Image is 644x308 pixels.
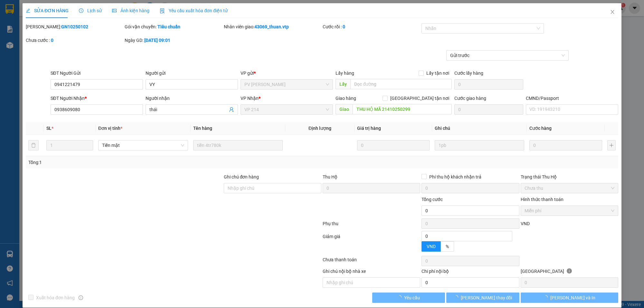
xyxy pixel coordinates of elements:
span: Tên hàng [193,126,212,131]
div: Chưa thanh toán [322,256,421,267]
div: Chưa cước : [26,37,123,44]
span: close [610,9,615,14]
span: Đơn vị tính [98,126,122,131]
div: Người nhận [146,95,238,102]
label: Hình thức thanh toán [521,197,563,202]
input: Dọc đường [353,104,452,114]
span: VND [521,221,530,226]
span: info-circle [79,295,83,300]
button: Close [603,3,621,21]
span: [GEOGRAPHIC_DATA] tận nơi [388,95,452,102]
b: [DATE] 09:01 [144,38,170,43]
b: 0 [343,24,345,29]
div: Phụ thu [322,220,421,231]
button: plus [607,140,616,150]
span: Lấy [336,79,350,89]
div: Nhân viên giao: [224,23,321,30]
span: Chưa thu [525,183,614,193]
span: picture [112,8,117,13]
div: SĐT Người Nhận [51,95,143,102]
span: loading [454,295,461,300]
span: Ảnh kiện hàng [112,8,149,13]
b: 43069_thuan.vtp [254,24,289,29]
span: VP 214 [244,105,329,114]
span: Lịch sử [79,8,102,13]
div: Tổng: 1 [28,159,249,166]
span: Gửi trước [450,51,565,60]
span: VND [427,244,436,249]
span: Miễn phí [525,206,614,216]
span: Lấy tận nơi [424,70,452,77]
span: Phí thu hộ khách nhận trả [427,173,484,180]
span: edit [26,8,30,13]
div: CMND/Passport [526,95,618,102]
button: [PERSON_NAME] và In [521,293,618,303]
button: delete [28,140,39,150]
div: Cước rồi : [323,23,420,30]
span: Giá trị hàng [357,126,381,131]
input: 0 [357,140,430,150]
span: PV Gia Nghĩa [244,80,329,89]
div: Giảm giá [322,233,421,255]
b: GN10250102 [61,24,88,29]
span: SỬA ĐƠN HÀNG [26,8,69,13]
span: [PERSON_NAME] thay đổi [461,294,512,301]
span: [PERSON_NAME] và In [550,294,595,301]
th: Ghi chú [432,122,527,135]
div: VP gửi [241,70,333,77]
span: clock-circle [79,8,83,13]
input: Ghi chú đơn hàng [224,183,321,193]
img: icon [160,8,165,14]
span: Xuất hóa đơn hàng [33,294,77,301]
b: Tiêu chuẩn [157,24,180,29]
label: Ghi chú đơn hàng [224,174,259,179]
span: Yêu cầu [404,294,420,301]
label: Cước lấy hàng [454,71,483,76]
span: VP Nhận [241,96,259,101]
div: Người gửi [146,70,238,77]
input: 0 [529,140,602,150]
input: Dọc đường [350,79,452,89]
input: Ghi Chú [435,140,525,150]
div: SĐT Người Gửi [51,70,143,77]
div: Chi phí nội bộ [421,268,519,277]
span: Giao hàng [336,96,356,101]
input: Nhập ghi chú [323,277,420,288]
input: Cước lấy hàng [454,79,523,90]
div: [GEOGRAPHIC_DATA] [521,268,618,277]
span: Tổng cước [421,197,443,202]
span: Lấy hàng [336,71,354,76]
b: 0 [51,38,53,43]
span: Tiền mặt [102,140,184,150]
button: Yêu cầu [372,293,445,303]
div: Gói vận chuyển: [125,23,222,30]
span: % [446,244,449,249]
div: Ghi chú nội bộ nhà xe [323,268,420,277]
span: SL [46,126,52,131]
div: Ngày GD: [125,37,222,44]
span: user-add [229,107,234,112]
span: info-circle [567,268,572,274]
input: Cước giao hàng [454,104,523,115]
label: Cước giao hàng [454,96,486,101]
div: Trạng thái Thu Hộ [521,173,618,180]
span: loading [543,295,550,300]
span: Giao [336,104,353,114]
span: Định lượng [308,126,331,131]
span: Cước hàng [529,126,552,131]
input: VD: Bàn, Ghế [193,140,283,150]
span: Thu Hộ [323,174,337,179]
span: Yêu cầu xuất hóa đơn điện tử [160,8,228,13]
span: loading [397,295,404,300]
div: [PERSON_NAME]: [26,23,123,30]
button: [PERSON_NAME] thay đổi [446,293,519,303]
